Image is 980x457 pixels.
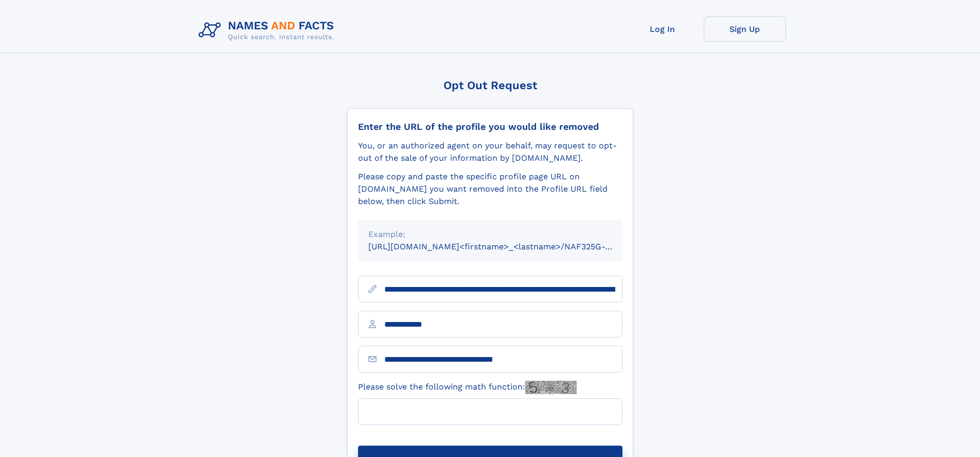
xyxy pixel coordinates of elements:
[358,381,577,394] label: Please solve the following math function:
[347,79,633,92] div: Opt Out Request
[621,16,704,42] a: Log In
[358,121,622,132] div: Enter the URL of the profile you would like removed
[358,171,622,208] div: Please copy and paste the specific profile page URL on [DOMAIN_NAME] you want removed into the Pr...
[368,242,642,251] small: [URL][DOMAIN_NAME]<firstname>_<lastname>/NAF325G-xxxxxxxx
[368,228,612,241] div: Example:
[194,16,343,44] img: Logo Names and Facts
[704,16,786,42] a: Sign Up
[358,140,622,164] div: You, or an authorized agent on your behalf, may request to opt-out of the sale of your informatio...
